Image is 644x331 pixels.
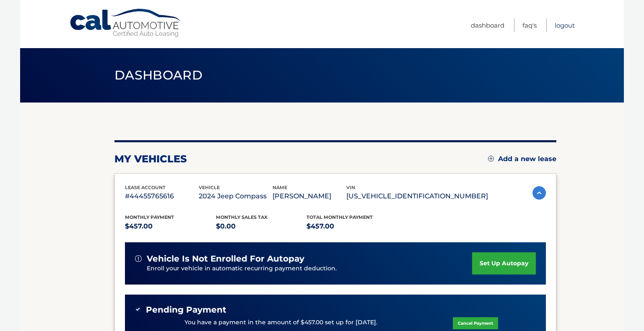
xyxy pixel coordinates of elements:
span: vehicle is not enrolled for autopay [147,254,304,264]
span: vehicle [199,185,220,190]
a: Logout [555,18,575,32]
span: vin [346,185,355,190]
span: name [273,185,287,190]
span: Monthly sales Tax [216,214,267,220]
span: Dashboard [114,67,203,83]
a: Add a new lease [488,155,556,163]
img: alert-white.svg [135,255,142,262]
a: Cancel Payment [453,317,498,329]
span: lease account [125,185,166,190]
span: Monthly Payment [125,214,174,220]
a: Cal Automotive [69,8,182,38]
p: [PERSON_NAME] [273,190,346,202]
a: FAQ's [522,18,537,32]
span: Total Monthly Payment [306,214,373,220]
img: add.svg [488,156,494,162]
img: check-green.svg [135,306,141,312]
a: set up autopay [472,252,536,275]
h2: my vehicles [114,153,187,165]
a: Dashboard [471,18,504,32]
p: 2024 Jeep Compass [199,190,273,202]
p: Enroll your vehicle in automatic recurring payment deduction. [147,264,472,273]
img: accordion-active.svg [532,186,546,200]
p: $0.00 [216,221,307,232]
p: You have a payment in the amount of $457.00 set up for [DATE]. [184,318,377,327]
p: [US_VEHICLE_IDENTIFICATION_NUMBER] [346,190,488,202]
p: #44455765616 [125,190,199,202]
span: Pending Payment [146,305,226,315]
p: $457.00 [306,221,397,232]
p: $457.00 [125,221,216,232]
